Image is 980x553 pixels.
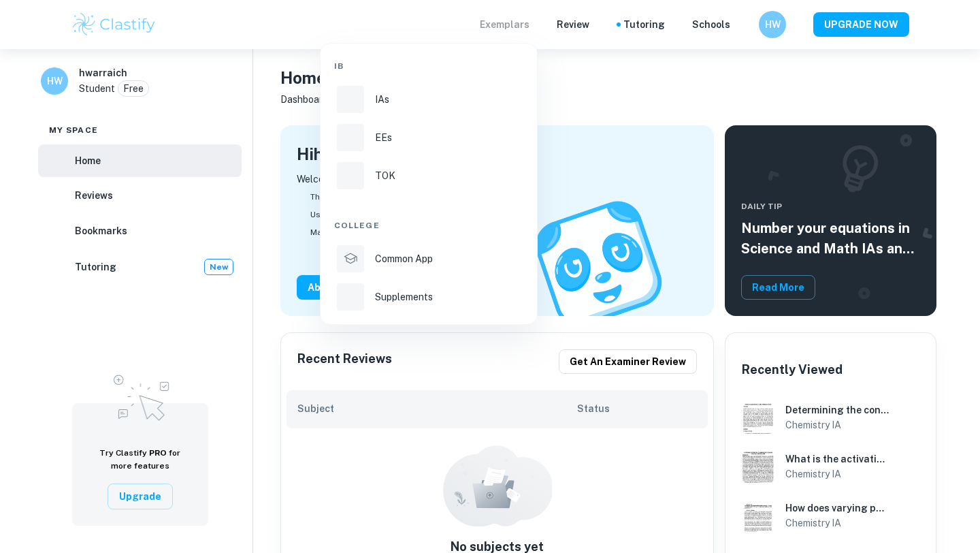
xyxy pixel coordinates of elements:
a: TOK [334,159,523,192]
a: Supplements [334,281,523,313]
span: IB [334,60,344,72]
a: IAs [334,83,523,116]
a: Common App [334,242,523,275]
p: Supplements [375,289,433,304]
p: TOK [375,168,395,183]
span: College [334,219,380,232]
a: EEs [334,121,523,154]
p: Common App [375,251,433,266]
p: EEs [375,130,392,145]
p: IAs [375,92,389,107]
